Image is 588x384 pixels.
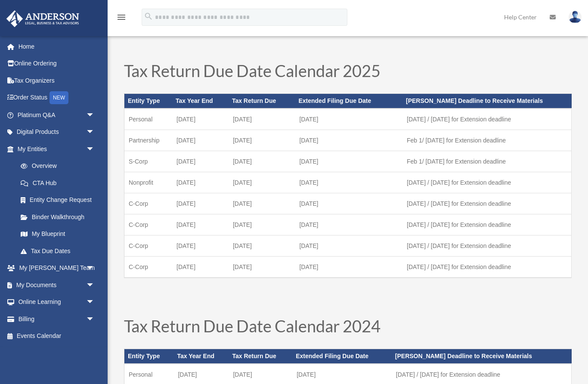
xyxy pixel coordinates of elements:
[229,193,295,214] td: [DATE]
[12,158,108,175] a: Overview
[295,172,402,193] td: [DATE]
[6,328,108,345] a: Events Calendar
[124,214,173,235] td: C-Corp
[172,235,229,257] td: [DATE]
[6,106,108,124] a: Platinum Q&Aarrow_drop_down
[295,151,402,172] td: [DATE]
[86,260,103,277] span: arrow_drop_down
[6,72,108,89] a: Tax Organizers
[295,94,402,108] th: Extended Filing Due Date
[402,214,571,235] td: [DATE] / [DATE] for Extension deadline
[6,294,108,311] a: Online Learningarrow_drop_down
[172,257,229,278] td: [DATE]
[402,130,571,151] td: Feb 1/ [DATE] for Extension deadline
[402,151,571,172] td: Feb 1/ [DATE] for Extension deadline
[116,12,127,22] i: menu
[402,193,571,214] td: [DATE] / [DATE] for Extension deadline
[124,94,173,108] th: Entity Type
[229,151,295,172] td: [DATE]
[124,193,173,214] td: C-Corp
[124,172,173,193] td: Nonprofit
[124,257,173,278] td: C-Corp
[402,235,571,257] td: [DATE] / [DATE] for Extension deadline
[86,124,103,141] span: arrow_drop_down
[12,208,108,226] a: Binder Walkthrough
[86,276,103,294] span: arrow_drop_down
[172,214,229,235] td: [DATE]
[116,15,127,22] a: menu
[50,91,68,104] div: NEW
[6,55,108,72] a: Online Ordering
[6,140,108,158] a: My Entitiesarrow_drop_down
[402,108,571,130] td: [DATE] / [DATE] for Extension deadline
[124,151,173,172] td: S-Corp
[229,172,295,193] td: [DATE]
[172,108,229,130] td: [DATE]
[124,349,174,364] th: Entity Type
[292,349,392,364] th: Extended Filing Due Date
[229,108,295,130] td: [DATE]
[173,349,229,364] th: Tax Year End
[12,242,103,260] a: Tax Due Dates
[86,106,103,124] span: arrow_drop_down
[295,214,402,235] td: [DATE]
[295,130,402,151] td: [DATE]
[86,310,103,328] span: arrow_drop_down
[6,276,108,294] a: My Documentsarrow_drop_down
[6,89,108,107] a: Order StatusNEW
[295,235,402,257] td: [DATE]
[124,62,572,83] h1: Tax Return Due Date Calendar 2025
[295,108,402,130] td: [DATE]
[124,108,173,130] td: Personal
[6,124,108,141] a: Digital Productsarrow_drop_down
[402,172,571,193] td: [DATE] / [DATE] for Extension deadline
[144,12,153,21] i: search
[86,140,103,158] span: arrow_drop_down
[124,130,173,151] td: Partnership
[4,10,82,27] img: Anderson Advisors Platinum Portal
[124,318,572,338] h1: Tax Return Due Date Calendar 2024
[402,257,571,278] td: [DATE] / [DATE] for Extension deadline
[6,260,108,277] a: My [PERSON_NAME] Teamarrow_drop_down
[12,192,108,209] a: Entity Change Request
[6,38,108,55] a: Home
[229,257,295,278] td: [DATE]
[295,193,402,214] td: [DATE]
[229,349,292,364] th: Tax Return Due
[569,11,582,23] img: User Pic
[172,193,229,214] td: [DATE]
[229,235,295,257] td: [DATE]
[392,349,572,364] th: [PERSON_NAME] Deadline to Receive Materials
[6,310,108,328] a: Billingarrow_drop_down
[172,151,229,172] td: [DATE]
[229,94,295,108] th: Tax Return Due
[229,130,295,151] td: [DATE]
[172,94,229,108] th: Tax Year End
[295,257,402,278] td: [DATE]
[172,172,229,193] td: [DATE]
[12,226,108,243] a: My Blueprint
[229,214,295,235] td: [DATE]
[172,130,229,151] td: [DATE]
[402,94,571,108] th: [PERSON_NAME] Deadline to Receive Materials
[86,294,103,311] span: arrow_drop_down
[124,235,173,257] td: C-Corp
[12,174,108,192] a: CTA Hub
